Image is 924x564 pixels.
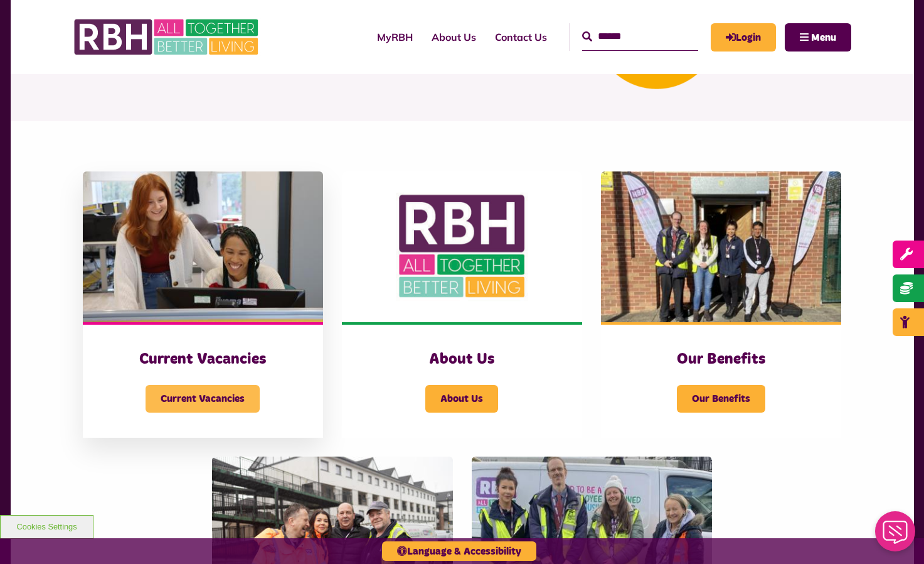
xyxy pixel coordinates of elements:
[73,13,262,62] img: RBH
[83,171,323,438] a: Current Vacancies Current Vacancies
[677,385,765,413] span: Our Benefits
[811,33,836,43] span: Menu
[601,171,841,322] img: Dropinfreehold2
[342,171,582,438] a: About Us About Us
[382,541,536,561] button: Language & Accessibility
[601,171,841,438] a: Our Benefits Our Benefits
[785,23,851,52] button: Navigation
[425,385,498,413] span: About Us
[868,507,924,564] iframe: Netcall Web Assistant for live chat
[422,20,486,54] a: About Us
[368,20,422,54] a: MyRBH
[146,385,260,413] span: Current Vacancies
[367,350,557,369] h3: About Us
[342,171,582,322] img: RBH Logo Social Media 480X360 (1)
[626,350,816,369] h3: Our Benefits
[582,23,698,50] input: Search
[711,23,776,52] a: MyRBH
[486,20,556,54] a: Contact Us
[83,171,323,322] img: IMG 1470
[108,350,298,369] h3: Current Vacancies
